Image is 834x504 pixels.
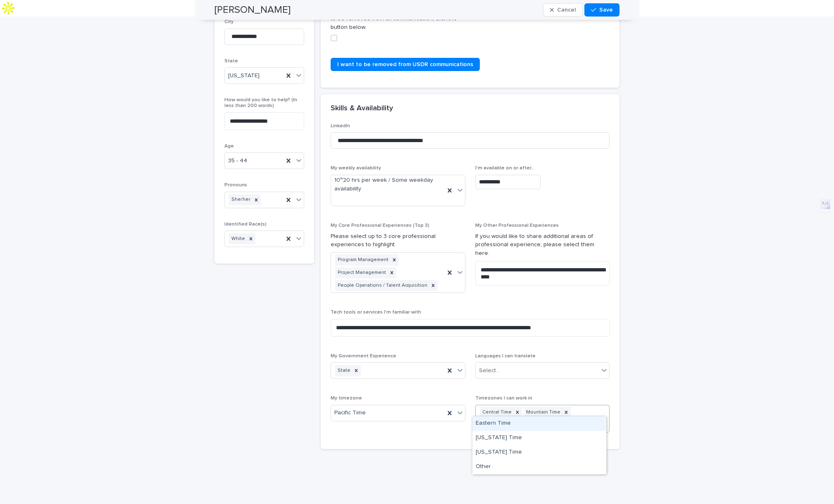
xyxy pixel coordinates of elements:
span: Languages I can translate [475,354,536,359]
div: Central Time [480,407,513,418]
div: State [335,365,352,376]
div: People Operations / Talent Acquisition [335,280,429,291]
span: Pacific Time [334,409,366,417]
span: Timezones I can work in [475,396,532,401]
button: Save [584,3,620,17]
h2: Skills & Availability [331,104,393,113]
span: My Core Professional Experiences (Top 3) [331,223,429,228]
div: White [229,233,246,245]
span: LinkedIn [331,124,350,128]
span: Cancel [557,7,576,13]
div: Program Management [335,254,390,266]
span: My Other Professional Experiences [475,223,559,228]
span: Save [599,7,613,13]
span: 35 - 44 [228,157,247,165]
button: Cancel [543,3,583,17]
span: Identified Race(s) [224,222,267,227]
div: Select... [479,366,500,375]
p: Please select up to 3 core professional experiences to highlight [331,232,465,250]
div: Mountain Time [524,407,562,418]
div: Other [472,460,606,474]
span: I want to be removed from USDR communications [337,62,473,67]
span: City [224,19,234,24]
p: If you would like to share additional areas of professional experience, please select them here. [475,232,610,258]
div: Alaska Time [472,431,606,445]
span: How would you like to help? (In less than 200 words) [224,97,297,108]
span: 10~20 hrs per week / Some weekday availability [334,176,441,193]
span: My Government Experience [331,354,396,359]
div: She/her [229,194,252,205]
span: State [224,59,238,64]
span: My timezone [331,396,362,401]
div: Project Management [335,267,387,278]
div: Eastern Time [472,416,606,431]
h2: [PERSON_NAME] [214,4,291,16]
span: [US_STATE] [228,71,260,80]
div: Hawaii Time [472,445,606,460]
span: I'm available on or after... [475,166,535,171]
span: Age [224,144,234,149]
a: I want to be removed from USDR communications [331,58,480,71]
span: Tech tools or services I'm familiar with [331,310,421,315]
span: My weekly availability [331,166,381,171]
span: Pronouns [224,183,247,188]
